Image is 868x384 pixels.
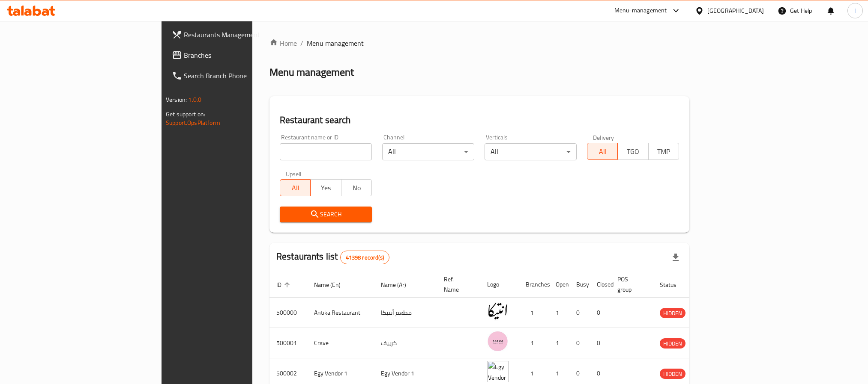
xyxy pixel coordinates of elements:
[652,145,676,158] span: TMP
[660,339,685,349] span: HIDDEN
[487,361,509,382] img: Egy Vendor 1
[280,207,372,222] button: Search
[165,24,306,45] a: Restaurants Management
[310,179,341,196] button: Yes
[269,65,354,79] h2: Menu management
[549,298,569,328] td: 1
[590,298,611,328] td: 0
[374,298,437,328] td: مطعم أنتيكا
[307,328,374,358] td: Crave
[587,143,618,160] button: All
[184,71,299,81] span: Search Branch Phone
[165,65,306,86] a: Search Branch Phone
[707,6,764,15] div: [GEOGRAPHIC_DATA]
[166,117,220,128] a: Support.OpsPlatform
[487,331,509,352] img: Crave
[549,272,569,298] th: Open
[665,247,686,268] div: Export file
[519,328,549,358] td: 1
[590,328,611,358] td: 0
[340,251,389,264] div: Total records count
[480,272,519,298] th: Logo
[660,338,685,349] div: HIDDEN
[286,171,302,177] label: Upsell
[569,298,590,328] td: 0
[345,182,368,194] span: No
[591,145,614,158] span: All
[341,179,372,196] button: No
[166,109,205,120] span: Get support on:
[854,6,856,15] span: I
[382,143,474,160] div: All
[188,94,201,105] span: 1.0.0
[519,298,549,328] td: 1
[341,254,389,262] span: 41398 record(s)
[519,272,549,298] th: Branches
[614,6,667,16] div: Menu-management
[617,274,643,295] span: POS group
[276,280,293,290] span: ID
[485,143,577,160] div: All
[165,45,306,65] a: Branches
[269,38,689,48] nav: breadcrumb
[617,143,648,160] button: TGO
[381,280,417,290] span: Name (Ar)
[276,250,389,264] h2: Restaurants list
[569,272,590,298] th: Busy
[549,328,569,358] td: 1
[287,209,365,220] span: Search
[590,272,611,298] th: Closed
[593,134,614,140] label: Delivery
[184,30,299,40] span: Restaurants Management
[569,328,590,358] td: 0
[280,143,372,160] input: Search for restaurant name or ID..
[660,308,685,318] span: HIDDEN
[444,274,470,295] span: Ref. Name
[660,280,688,290] span: Status
[621,145,645,158] span: TGO
[314,182,338,194] span: Yes
[184,50,299,60] span: Branches
[660,369,685,379] span: HIDDEN
[307,298,374,328] td: Antika Restaurant
[280,179,311,196] button: All
[314,280,352,290] span: Name (En)
[307,38,364,48] span: Menu management
[280,114,679,127] h2: Restaurant search
[166,94,187,105] span: Version:
[374,328,437,358] td: كرييف
[284,182,307,194] span: All
[487,300,509,322] img: Antika Restaurant
[648,143,679,160] button: TMP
